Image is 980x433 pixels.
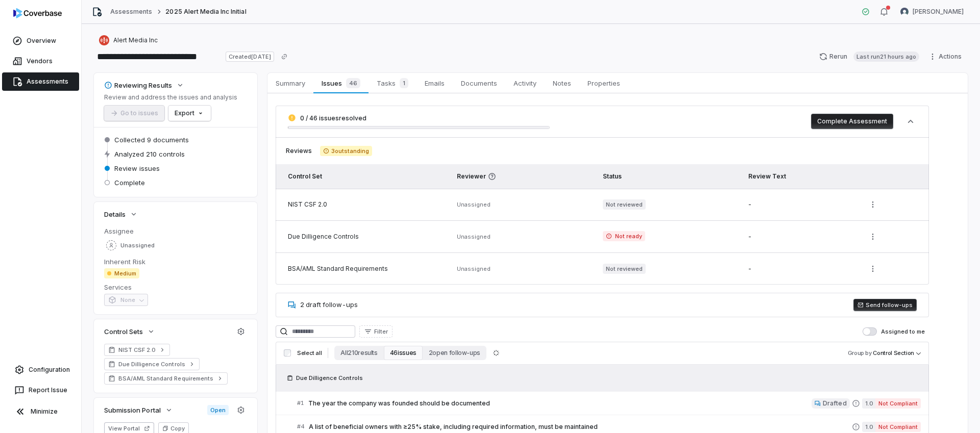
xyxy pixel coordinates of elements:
[913,8,964,16] span: [PERSON_NAME]
[2,72,79,91] a: Assessments
[297,392,921,415] a: #1The year the company was founded should be documentedDrafted1.0Not Compliant
[118,346,156,354] span: NIST CSF 2.0
[603,231,645,241] span: Not ready
[120,242,155,249] span: Unassigned
[288,200,445,209] div: NIST CSF 2.0
[101,76,187,94] button: Reviewing Results
[104,372,228,385] a: BSA/AML Standard Requirements
[853,52,919,62] span: Last run 21 hours ago
[31,407,58,416] span: Minimize
[748,265,853,273] div: -
[374,328,388,336] span: Filter
[813,49,925,64] button: RerunLast run21 hours ago
[748,172,786,180] span: Review Text
[4,381,77,399] button: Report Issue
[113,36,158,44] span: Alert Media Inc
[300,114,366,122] span: 0 / 46 issues resolved
[168,106,211,121] button: Export
[320,146,372,156] span: 3 outstanding
[29,366,70,374] span: Configuration
[114,164,160,173] span: Review issues
[114,135,189,144] span: Collected 9 documents
[853,299,917,311] button: Send follow-ups
[603,199,646,210] span: Not reviewed
[925,49,968,64] button: Actions
[2,52,79,70] a: Vendors
[384,346,423,360] button: 46 issues
[457,233,491,240] span: Unassigned
[300,300,358,309] span: 2 draft follow-ups
[104,327,143,336] span: Control Sets
[13,8,62,18] img: logo-D7KZi-bG.svg
[863,327,925,336] label: Assigned to me
[27,57,53,65] span: Vendors
[104,268,139,278] span: Medium
[288,172,322,180] span: Control Set
[96,31,161,49] button: https://alertmedia.com/Alert Media Inc
[114,149,185,159] span: Analyzed 210 controls
[748,200,853,209] div: -
[549,77,575,90] span: Notes
[226,52,274,62] span: Created [DATE]
[862,398,875,409] span: 1.0
[894,4,970,19] button: Kyle Saud avatar[PERSON_NAME]
[104,93,237,101] p: Review and address the issues and analysis
[297,349,322,357] span: Select all
[104,358,200,370] a: Due Dilligence Controls
[862,422,875,432] span: 1.0
[104,405,161,415] span: Submission Portal
[900,8,909,16] img: Kyle Saud avatar
[334,346,383,360] button: All 210 results
[2,32,79,50] a: Overview
[823,399,846,407] span: Drafted
[373,76,412,90] span: Tasks
[308,399,812,407] span: The year the company was founded should be documented
[297,399,304,407] span: # 1
[457,201,491,208] span: Unassigned
[423,346,486,360] button: 2 open follow-ups
[297,423,305,430] span: # 4
[509,77,541,90] span: Activity
[863,327,877,336] button: Assigned to me
[457,172,591,181] span: Reviewer
[110,8,152,16] a: Assessments
[104,283,247,292] dt: Services
[317,76,364,90] span: Issues
[284,349,291,356] input: Select all
[207,405,229,415] span: Open
[296,374,363,382] span: Due Dilligence Controls
[359,325,393,338] button: Filter
[286,147,312,155] span: Reviews
[118,374,213,383] span: BSA/AML Standard Requirements
[811,114,893,129] button: Complete Assessment
[118,360,185,368] span: Due Dilligence Controls
[603,172,622,180] span: Status
[104,226,247,236] dt: Assignee
[875,422,921,432] span: Not Compliant
[400,78,408,88] span: 1
[104,344,170,356] a: NIST CSF 2.0
[101,401,176,419] button: Submission Portal
[101,205,141,223] button: Details
[421,77,449,90] span: Emails
[4,361,77,379] a: Configuration
[457,265,491,272] span: Unassigned
[104,257,247,266] dt: Inherent Risk
[27,78,68,86] span: Assessments
[104,210,126,219] span: Details
[288,233,445,241] div: Due Dilligence Controls
[29,386,67,394] span: Report Issue
[27,37,56,45] span: Overview
[275,47,293,66] button: Copy link
[101,322,158,341] button: Control Sets
[748,233,853,241] div: -
[583,77,624,90] span: Properties
[309,423,852,431] span: A list of beneficial owners with ≥25% stake, including required information, must be maintained
[603,264,646,274] span: Not reviewed
[457,77,501,90] span: Documents
[104,81,172,90] div: Reviewing Results
[4,401,77,422] button: Minimize
[288,265,445,273] div: BSA/AML Standard Requirements
[272,77,309,90] span: Summary
[875,398,921,409] span: Not Compliant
